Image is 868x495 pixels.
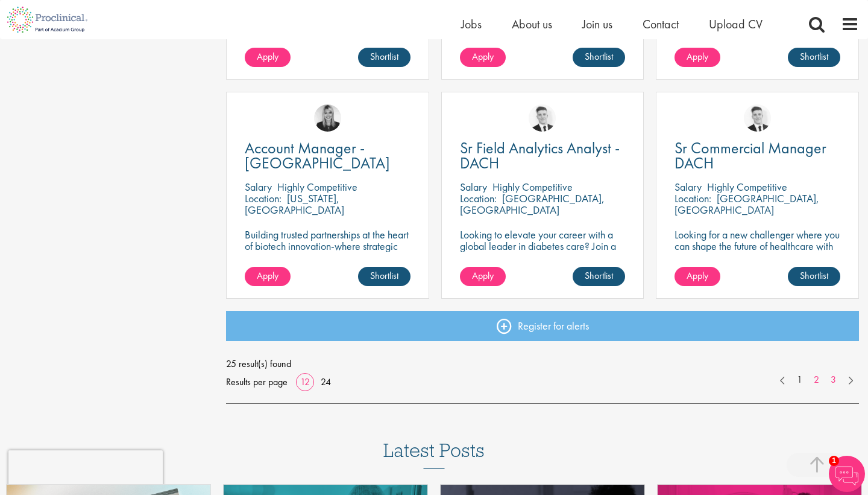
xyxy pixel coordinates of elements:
[675,180,702,194] span: Salary
[460,267,506,286] a: Apply
[675,48,720,67] a: Apply
[492,180,573,194] p: Highly Competitive
[675,191,711,205] span: Location:
[744,104,771,132] img: Nicolas Daniel
[460,48,506,67] a: Apply
[245,138,390,173] span: Account Manager - [GEOGRAPHIC_DATA]
[573,267,625,286] a: Shortlist
[808,373,825,387] a: 2
[829,456,839,466] span: 1
[226,355,859,373] span: 25 result(s) found
[709,16,763,32] a: Upload CV
[257,50,278,63] span: Apply
[358,48,410,67] a: Shortlist
[825,373,842,387] a: 3
[687,269,708,282] span: Apply
[245,191,344,217] p: [US_STATE], [GEOGRAPHIC_DATA]
[460,141,626,171] a: Sr Field Analytics Analyst - DACH
[687,50,708,63] span: Apply
[460,191,497,205] span: Location:
[8,450,163,487] iframe: reCAPTCHA
[226,311,859,341] a: Register for alerts
[277,180,357,194] p: Highly Competitive
[245,141,410,171] a: Account Manager - [GEOGRAPHIC_DATA]
[358,267,410,286] a: Shortlist
[472,269,494,282] span: Apply
[245,229,410,275] p: Building trusted partnerships at the heart of biotech innovation-where strategic account manageme...
[461,16,482,32] a: Jobs
[316,375,335,388] a: 24
[707,180,787,194] p: Highly Competitive
[472,50,494,63] span: Apply
[245,267,291,286] a: Apply
[675,141,840,171] a: Sr Commercial Manager DACH
[643,16,679,32] a: Contact
[512,16,552,32] a: About us
[573,48,625,67] a: Shortlist
[582,16,612,32] a: Join us
[788,267,840,286] a: Shortlist
[296,375,314,388] a: 12
[675,267,720,286] a: Apply
[245,180,272,194] span: Salary
[314,104,341,132] img: Janelle Jones
[788,48,840,67] a: Shortlist
[791,373,808,387] a: 1
[675,191,819,217] p: [GEOGRAPHIC_DATA], [GEOGRAPHIC_DATA]
[529,104,556,132] img: Nicolas Daniel
[383,440,485,469] h3: Latest Posts
[675,229,840,263] p: Looking for a new challenger where you can shape the future of healthcare with your innovation?
[245,48,291,67] a: Apply
[460,180,487,194] span: Salary
[460,229,626,286] p: Looking to elevate your career with a global leader in diabetes care? Join a pioneering medical d...
[226,373,288,391] span: Results per page
[675,138,826,173] span: Sr Commercial Manager DACH
[245,191,281,205] span: Location:
[460,191,605,217] p: [GEOGRAPHIC_DATA], [GEOGRAPHIC_DATA]
[829,456,865,492] img: Chatbot
[460,138,620,173] span: Sr Field Analytics Analyst - DACH
[257,269,278,282] span: Apply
